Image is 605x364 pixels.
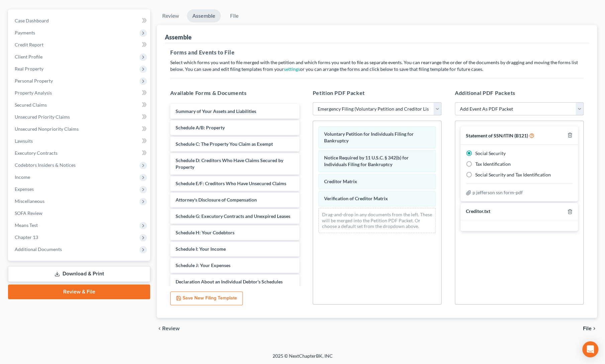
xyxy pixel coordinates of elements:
i: chevron_left [157,326,162,331]
span: Tax Identification [475,161,511,167]
span: Creditor Matrix [324,178,357,184]
div: Creditor.txt [466,208,490,215]
span: Declaration About an Individual Debtor's Schedules [176,279,283,284]
span: SOFA Review [15,210,42,216]
span: Additional Documents [15,246,62,252]
span: Social Security and Tax Identification [475,172,551,177]
span: Chapter 13 [15,234,38,240]
span: Schedule H: Your Codebtors [176,230,234,235]
button: chevron_left Review [157,326,186,331]
span: Attorney's Disclosure of Compensation [176,197,257,203]
a: Unsecured Priority Claims [9,111,150,123]
a: Property Analysis [9,87,150,99]
span: Voluntary Petition for Individuals Filing for Bankruptcy [324,131,414,143]
span: Real Property [15,66,43,72]
span: Verification of Creditor Matrix [324,196,388,201]
span: Schedule C: The Property You Claim as Exempt [176,141,273,147]
span: Means Test [15,222,38,228]
div: Drag-and-drop in any documents from the left. These will be merged into the Petition PDF Packet. ... [318,208,436,233]
a: File [223,9,245,22]
span: Schedule J: Your Expenses [176,262,230,268]
a: Assemble [187,9,221,22]
a: Case Dashboard [9,15,150,27]
a: SOFA Review [9,207,150,219]
span: Notice Required by 11 U.S.C. § 342(b) for Individuals Filing for Bankruptcy [324,155,409,167]
span: Secured Claims [15,102,47,108]
span: Payments [15,30,35,35]
h5: Forms and Events to File [170,48,584,56]
span: Petition PDF Packet [313,90,365,96]
span: Review [162,326,180,331]
h5: Available Forms & Documents [170,89,299,97]
a: Unsecured Nonpriority Claims [9,123,150,135]
span: Client Profile [15,54,42,59]
a: settings [284,66,300,72]
span: Schedule G: Executory Contracts and Unexpired Leases [176,213,290,219]
a: Review & File [8,284,150,299]
span: Lawsuits [15,138,33,144]
span: Schedule I: Your Income [176,246,226,252]
span: Expenses [15,186,34,192]
span: Schedule D: Creditors Who Have Claims Secured by Property [176,157,283,170]
span: Personal Property [15,78,53,84]
span: Miscellaneous [15,198,44,204]
span: Unsecured Priority Claims [15,114,70,120]
span: Unsecured Nonpriority Claims [15,126,79,132]
span: Credit Report [15,42,43,47]
h5: Additional PDF Packets [455,89,584,97]
span: Property Analysis [15,90,52,96]
span: Schedule A/B: Property [176,125,225,130]
span: Case Dashboard [15,18,49,23]
a: Credit Report [9,39,150,51]
a: Secured Claims [9,99,150,111]
span: File [583,326,592,331]
span: Codebtors Insiders & Notices [15,162,76,168]
div: Assemble [165,33,192,41]
span: Schedule E/F: Creditors Who Have Unsecured Claims [176,180,286,186]
a: Review [157,9,184,22]
div: Open Intercom Messenger [582,341,598,357]
span: Executory Contracts [15,150,58,156]
span: Statement of SSN/ITIN (B121) [466,133,528,138]
i: chevron_right [592,326,597,331]
span: Income [15,174,30,180]
a: Executory Contracts [9,147,150,159]
span: p jefferson ssn form-pdf [473,190,523,195]
span: Summary of Your Assets and Liabilities [176,108,256,114]
p: Select which forms you want to file merged with the petition and which forms you want to file as ... [170,59,584,73]
button: Save New Filing Template [170,291,243,306]
span: Social Security [475,150,506,156]
a: Download & Print [8,266,150,282]
a: Lawsuits [9,135,150,147]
